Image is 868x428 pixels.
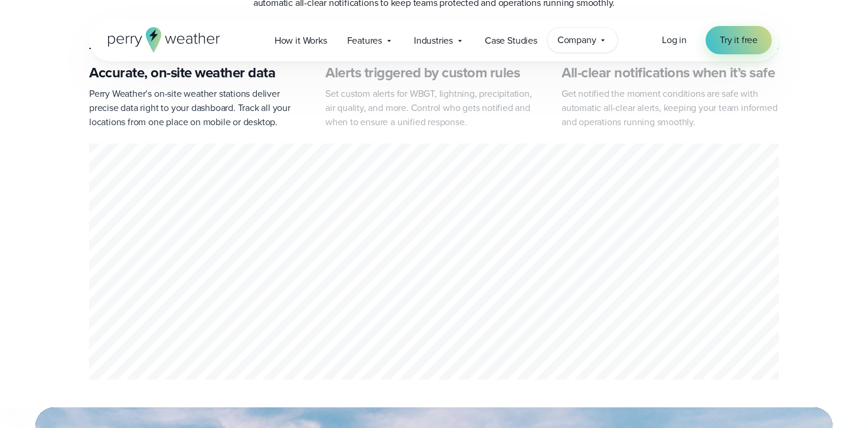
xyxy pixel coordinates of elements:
[662,33,687,47] a: Log in
[89,143,779,384] div: 1 of 3
[347,34,382,48] span: Features
[325,63,543,82] h3: Alerts triggered by custom rules
[557,33,596,47] span: Company
[485,34,537,48] span: Case Studies
[414,34,453,48] span: Industries
[706,26,772,54] a: Try it free
[275,34,327,48] span: How it Works
[89,143,779,384] div: slideshow
[562,87,779,129] p: Get notified the moment conditions are safe with automatic all-clear alerts, keeping your team in...
[662,33,687,47] span: Log in
[89,87,306,129] p: Perry Weather’s on-site weather stations deliver precise data right to your dashboard. Track all ...
[720,33,758,47] span: Try it free
[475,28,547,53] a: Case Studies
[265,28,337,53] a: How it Works
[562,63,779,82] h3: All-clear notifications when it’s safe
[325,87,543,129] p: Set custom alerts for WBGT, lightning, precipitation, air quality, and more. Control who gets not...
[89,63,306,82] h3: Accurate, on-site weather data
